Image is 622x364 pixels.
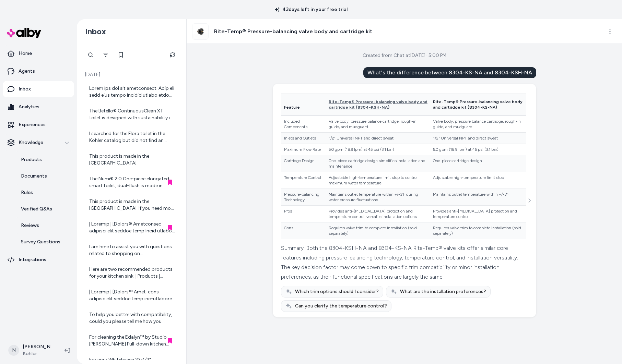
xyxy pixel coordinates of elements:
[3,252,74,268] a: Integrations
[89,153,175,167] div: This product is made in the [GEOGRAPHIC_DATA].
[23,343,54,350] p: [PERSON_NAME]
[3,99,74,115] a: Analytics
[3,81,74,97] a: Inbox
[430,144,526,155] td: 5.0 gpm (18.9 lpm) at 45 psi (3.1 bar)
[281,94,326,116] th: Feature
[21,239,60,245] p: Survey Questions
[84,126,179,148] a: I searched for the Flora toilet in the Kohler catalog but did not find an exact match for that na...
[326,144,430,155] td: 5.0 gpm (18.9 lpm) at 45 psi (3.1 bar)
[430,222,526,239] td: Requires valve trim to complete installation (sold separately)
[85,26,106,37] h2: Inbox
[525,196,533,205] button: See more
[329,99,427,110] span: Rite-Temp® Pressure-balancing valve body and cartridge kit (8304-KSH-NA)
[89,289,175,302] div: | Loremip | [Dolors™ Amet-cons adipisc elit seddoe temp inc-utlabore etdolorem](aliqu://eni.admin...
[326,189,430,206] td: Maintains outlet temperature within +/-3°F during water pressure fluctuations
[89,198,175,212] div: This product is made in the [GEOGRAPHIC_DATA]. If you need more details or have other questions, ...
[84,194,179,216] a: This product is made in the [GEOGRAPHIC_DATA]. If you need more details or have other questions, ...
[19,256,46,263] p: Integrations
[14,151,74,168] a: Products
[84,330,179,352] a: For cleaning the Edalyn™ by Studio [PERSON_NAME] Pull-down kitchen sink faucet, I recommend using...
[430,155,526,172] td: One-piece cartridge design
[84,284,179,306] a: | Loremip | [Dolors™ Amet-cons adipisc elit seddoe temp inc-utlabore etdolorem](aliqu://eni.admin...
[166,48,179,62] button: Refresh
[281,144,326,155] td: Maximum Flow Rate
[21,222,39,229] p: Reviews
[281,172,326,189] td: Temperature Control
[14,168,74,184] a: Documents
[326,222,430,239] td: Requires valve trim to complete installation (sold separately)
[14,234,74,250] a: Survey Questions
[84,81,179,103] a: Lorem ips dol sit ametconsect. Adip eli sedd eius tempo incidid utlabo etdo magna aliq enimadmi v...
[19,121,46,128] p: Experiences
[84,171,179,193] a: The Numi® 2.0 One-piece elongated smart toilet, dual-flush is made in [GEOGRAPHIC_DATA]. If you h...
[89,108,175,121] div: The Betello® ContinuousClean XT toilet is designed with sustainability in mind. It uses 1.28 gall...
[89,311,175,325] div: To help you better with compatibility, could you please tell me how you would like to install you...
[363,52,446,59] div: Created from Chat at [DATE] · 5:00 PM
[89,175,175,189] div: The Numi® 2.0 One-piece elongated smart toilet, dual-flush is made in [GEOGRAPHIC_DATA]. If you h...
[84,307,179,329] a: To help you better with compatibility, could you please tell me how you would like to install you...
[3,117,74,133] a: Experiences
[21,189,33,196] p: Rules
[281,243,526,282] div: Summary: Both the 8304-KSH-NA and 8304-KS-NA Rite-Temp® valve kits offer similar core features in...
[89,85,175,99] div: Lorem ips dol sit ametconsect. Adip eli sedd eius tempo incidid utlabo etdo magna aliq enimadmi v...
[14,201,74,217] a: Verified Q&As
[84,104,179,125] a: The Betello® ContinuousClean XT toilet is designed with sustainability in mind. It uses 1.28 gall...
[89,221,175,234] div: | Loremip | [Dolors® Ametconsec adipisci elit seddoe temp Incid utlabor, 7.7 etd](magna://ali.eni...
[7,28,41,38] img: alby Logo
[326,172,430,189] td: Adjustable high-temperature limit stop to control maximum water temperature
[89,266,175,280] div: Here are two recommended products for your kitchen sink: | Products | Features | Summary | |---|-...
[192,24,208,39] img: aah42568_rgb
[19,50,32,57] p: Home
[295,288,379,295] span: Which trim options should I consider?
[84,239,179,261] a: I am here to assist you with questions related to shopping on [DOMAIN_NAME] and product informati...
[281,189,326,206] td: Pressure-balancing Technology
[19,86,31,93] p: Inbox
[19,104,39,110] p: Analytics
[326,116,430,133] td: Valve body, pressure balance cartridge, rough-in guide, and mudguard
[21,156,42,163] p: Products
[295,303,387,310] span: Can you clarify the temperature control?
[430,172,526,189] td: Adjustable high-temperature limit stop
[21,206,52,213] p: Verified Q&As
[89,130,175,144] div: I searched for the Flora toilet in the Kohler catalog but did not find an exact match for that na...
[89,243,175,257] div: I am here to assist you with questions related to shopping on [DOMAIN_NAME] and product informati...
[430,116,526,133] td: Valve body, pressure balance cartridge, rough-in guide, and mudguard
[363,67,536,78] div: What's the difference between 8304-KS-NA and 8304-KSH-NA
[19,68,35,75] p: Agents
[21,173,47,180] p: Documents
[3,63,74,80] a: Agents
[84,217,179,239] a: | Loremip | [Dolors® Ametconsec adipisci elit seddoe temp Incid utlabor, 7.7 etd](magna://ali.eni...
[430,189,526,206] td: Maintains outlet temperature within +/-3°F
[400,288,486,295] span: What are the installation preferences?
[84,262,179,284] a: Here are two recommended products for your kitchen sink: | Products | Features | Summary | |---|-...
[430,133,526,144] td: 1/2" Universal NPT and direct sweat
[271,6,352,13] p: 43 days left in your free trial
[19,139,43,146] p: Knowledge
[281,116,326,133] td: Included Components
[14,217,74,234] a: Reviews
[8,345,19,356] span: N
[281,222,326,239] td: Cons
[84,149,179,171] a: This product is made in the [GEOGRAPHIC_DATA].
[214,27,372,36] h3: Rite-Temp® Pressure-balancing valve body and cartridge kit
[326,155,430,172] td: One-piece cartridge design simplifies installation and maintenance
[430,206,526,222] td: Provides anti-[MEDICAL_DATA] protection and temperature control
[326,133,430,144] td: 1/2" Universal NPT and direct sweat
[4,339,59,361] button: N[PERSON_NAME]Kohler
[99,48,113,62] button: Filter
[84,71,179,78] p: [DATE]
[281,155,326,172] td: Cartridge Design
[3,45,74,62] a: Home
[430,94,526,116] th: Rite-Temp® Pressure-balancing valve body and cartridge kit (8304-KS-NA)
[281,133,326,144] td: Inlets and Outlets
[89,334,175,348] div: For cleaning the Edalyn™ by Studio [PERSON_NAME] Pull-down kitchen sink faucet, I recommend using...
[23,350,54,357] span: Kohler
[281,206,326,222] td: Pros
[326,206,430,222] td: Provides anti-[MEDICAL_DATA] protection and temperature control; versatile installation options
[3,134,74,151] button: Knowledge
[14,184,74,201] a: Rules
